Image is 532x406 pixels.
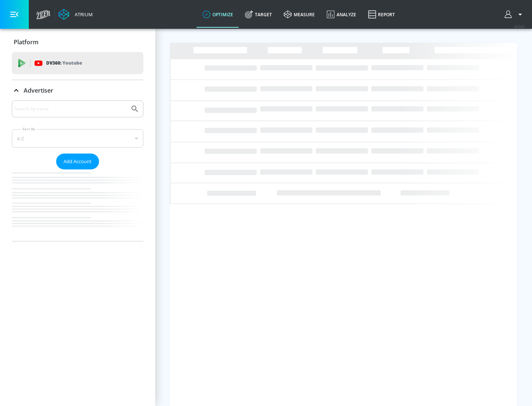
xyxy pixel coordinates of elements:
[321,1,362,28] a: Analyze
[12,32,143,52] div: Platform
[72,11,93,18] div: Atrium
[58,9,93,20] a: Atrium
[64,157,92,166] span: Add Account
[12,169,143,241] nav: list of Advertiser
[239,1,278,28] a: Target
[197,1,239,28] a: optimize
[62,59,82,67] p: Youtube
[14,38,38,46] p: Platform
[46,59,82,67] p: DV360:
[12,129,143,148] div: A-Z
[24,86,53,94] p: Advertiser
[56,154,99,169] button: Add Account
[514,24,525,28] span: v 4.24.0
[12,80,143,101] div: Advertiser
[21,127,37,131] label: Sort By
[15,104,127,114] input: Search by name
[12,100,143,241] div: Advertiser
[12,52,143,74] div: DV360: Youtube
[362,1,401,28] a: Report
[278,1,321,28] a: measure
